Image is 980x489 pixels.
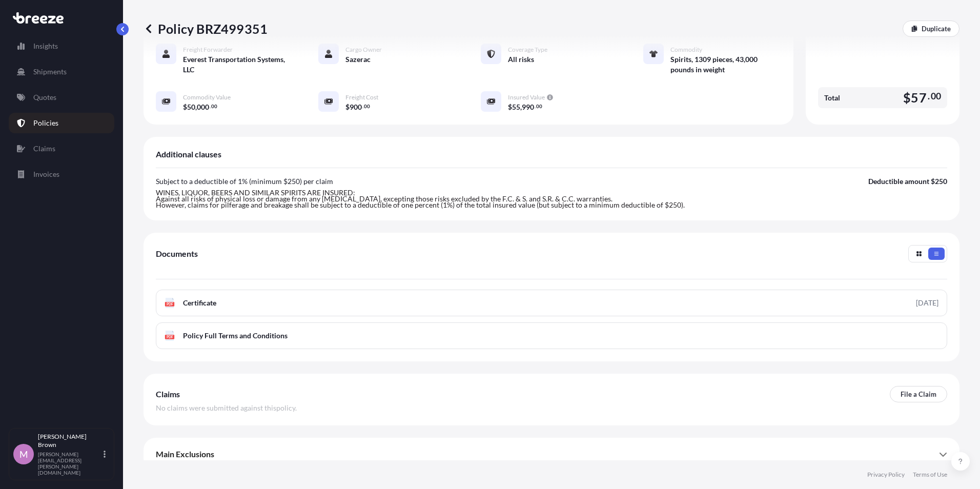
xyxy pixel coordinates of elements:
[156,449,214,459] span: Main Exclusions
[183,331,288,341] span: Policy Full Terms and Conditions
[183,104,187,111] span: $
[211,105,217,108] span: 00
[144,21,268,37] p: Policy BRZ499351
[33,169,59,179] p: Invoices
[33,41,58,51] p: Insights
[916,298,938,308] div: [DATE]
[345,93,378,101] span: Freight Cost
[156,290,947,316] a: PDFCertificate[DATE]
[167,302,173,306] text: PDF
[901,389,936,399] p: File a Claim
[670,54,781,75] span: Spirits, 1309 pieces, 43,000 pounds in weight
[156,403,297,413] span: No claims were submitted against this policy .
[183,54,294,75] span: Everest Transportation Systems, LLC
[868,176,947,187] p: Deductible amount $250
[156,249,198,259] span: Documents
[508,93,545,101] span: Insured Value
[33,118,58,128] p: Policies
[922,24,951,34] p: Duplicate
[9,87,114,108] a: Quotes
[867,471,905,479] a: Privacy Policy
[19,449,28,459] span: M
[362,105,363,108] span: .
[9,164,114,185] a: Invoices
[167,335,173,339] text: PDF
[9,113,114,133] a: Policies
[536,105,542,108] span: 00
[508,54,534,65] span: All risks
[345,104,350,111] span: $
[931,93,941,99] span: 00
[38,451,101,476] p: [PERSON_NAME][EMAIL_ADDRESS][PERSON_NAME][DOMAIN_NAME]
[928,93,930,99] span: .
[345,54,371,65] span: Sazerac
[522,104,534,111] span: 990
[520,104,522,111] span: ,
[156,176,333,187] p: Subject to a deductible of 1% (minimum $250) per claim
[512,104,520,111] span: 55
[197,104,209,111] span: 000
[508,104,512,111] span: $
[824,93,840,103] span: Total
[903,21,959,37] a: Duplicate
[9,62,114,82] a: Shipments
[210,105,211,108] span: .
[156,202,947,208] p: However, claims for pilferage and breakage shall be subject to a deductible of one percent (1%) o...
[156,389,180,399] span: Claims
[903,91,911,104] span: $
[33,144,55,154] p: Claims
[33,67,67,77] p: Shipments
[9,138,114,159] a: Claims
[195,104,197,111] span: ,
[350,104,362,111] span: 900
[156,442,947,466] div: Main Exclusions
[33,92,56,103] p: Quotes
[913,471,947,479] a: Terms of Use
[156,190,947,196] p: WINES, LIQUOR, BEERS AND SIMILAR SPIRITS ARE INSURED:
[38,433,101,449] p: [PERSON_NAME] Brown
[911,91,926,104] span: 57
[890,386,947,402] a: File a Claim
[364,105,370,108] span: 00
[156,149,221,159] span: Additional clauses
[156,322,947,349] a: PDFPolicy Full Terms and Conditions
[9,36,114,56] a: Insights
[183,93,231,101] span: Commodity Value
[535,105,536,108] span: .
[187,104,195,111] span: 50
[183,298,216,308] span: Certificate
[156,196,947,202] p: Against all risks of physical loss or damage from any [MEDICAL_DATA], excepting those risks exclu...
